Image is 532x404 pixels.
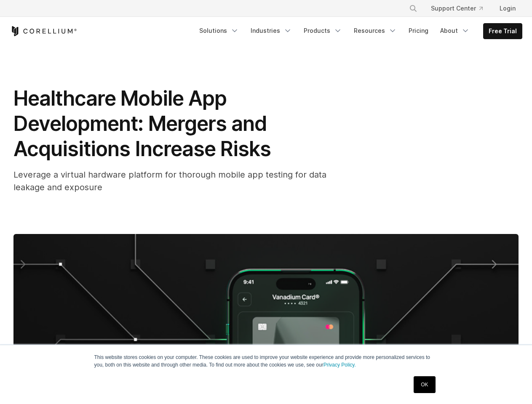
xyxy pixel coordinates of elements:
[399,1,522,16] div: Navigation Menu
[404,23,433,38] a: Pricing
[13,170,326,192] span: Leverage a virtual hardware platform for thorough mobile app testing for data leakage and exposure
[323,362,356,368] a: Privacy Policy.
[484,24,522,39] a: Free Trial
[194,23,244,38] a: Solutions
[194,23,522,39] div: Navigation Menu
[406,1,421,16] button: Search
[424,1,489,16] a: Support Center
[10,26,77,36] a: Corellium Home
[299,23,347,38] a: Products
[94,353,438,369] p: This website stores cookies on your computer. These cookies are used to improve your website expe...
[349,23,402,38] a: Resources
[435,23,475,38] a: About
[414,376,435,393] a: OK
[13,86,271,161] span: Healthcare Mobile App Development: Mergers and Acquisitions Increase Risks
[493,1,522,16] a: Login
[246,23,297,38] a: Industries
